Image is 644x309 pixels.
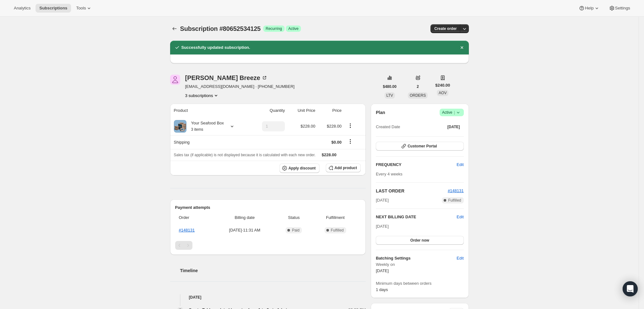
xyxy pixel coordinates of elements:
[175,211,214,225] th: Order
[376,162,457,168] h2: FREQUENCY
[170,104,249,117] th: Product
[413,82,423,91] button: 2
[331,140,342,145] span: $0.00
[439,91,447,95] span: AOV
[175,204,361,211] h2: Payment attempts
[376,124,400,130] span: Created Date
[376,280,464,287] span: Minimum days between orders
[376,255,457,261] h6: Batching Settings
[292,228,299,233] span: Paid
[410,238,429,243] span: Order now
[288,26,299,31] span: Active
[448,198,461,203] span: Fulfilled
[327,124,341,129] span: $228.00
[185,75,268,81] div: [PERSON_NAME] Breeze
[191,127,203,132] small: 3 items
[287,104,317,117] th: Unit Price
[314,215,357,221] span: Fulfillment
[301,124,315,129] span: $228.00
[376,236,464,245] button: Order now
[383,84,397,89] span: $480.00
[458,43,466,52] button: Dismiss notification
[410,93,426,98] span: ORDERS
[185,92,219,99] button: Product actions
[623,281,638,296] div: Open Intercom Messenger
[215,215,274,221] span: Billing date
[174,153,316,157] span: Sales tax (if applicable) is not displayed because it is calculated with each new order.
[175,241,361,250] nav: Pagination
[76,6,86,11] span: Tools
[457,214,464,220] button: Edit
[376,142,464,151] button: Customer Portal
[39,6,67,11] span: Subscriptions
[170,75,180,85] span: Kelley Breeze
[408,144,437,149] span: Customer Portal
[322,152,336,157] span: $228.00
[457,255,464,261] span: Edit
[376,188,448,194] h2: LAST ORDER
[72,4,96,13] button: Tools
[170,135,249,149] th: Shipping
[376,172,402,176] span: Every 4 weeks
[447,124,460,129] span: [DATE]
[448,188,464,194] button: #148131
[615,6,630,11] span: Settings
[417,84,419,89] span: 2
[326,163,361,172] button: Add product
[448,188,464,193] a: #148131
[345,138,355,145] button: Shipping actions
[215,227,274,233] span: [DATE] · 11:31 AM
[442,109,461,116] span: Active
[376,268,389,273] span: [DATE]
[181,44,250,51] h2: Successfully updated subscription.
[454,110,455,115] span: |
[185,83,295,90] span: [EMAIL_ADDRESS][DOMAIN_NAME] · [PHONE_NUMBER]
[434,26,457,31] span: Create order
[376,214,457,220] h2: NEXT BILLING DATE
[174,120,186,133] img: product img
[266,26,282,31] span: Recurring
[376,197,389,203] span: [DATE]
[457,162,464,168] span: Edit
[376,261,464,268] span: Weekly on
[335,165,357,170] span: Add product
[430,24,460,33] button: Create order
[280,163,319,173] button: Apply discount
[386,93,393,98] span: LTV
[14,6,31,11] span: Analytics
[36,4,71,13] button: Subscriptions
[575,4,603,13] button: Help
[170,294,366,300] h4: [DATE]
[435,82,450,89] span: $240.00
[376,287,388,292] span: 1 days
[278,215,310,221] span: Status
[453,160,467,170] button: Edit
[444,123,464,131] button: [DATE]
[179,228,195,232] a: #148131
[249,104,287,117] th: Quantity
[186,120,224,133] div: Your Seafood Box
[170,24,179,33] button: Subscriptions
[453,253,467,263] button: Edit
[10,4,34,13] button: Analytics
[180,267,366,274] h2: Timeline
[585,6,593,11] span: Help
[376,224,389,229] span: [DATE]
[379,82,400,91] button: $480.00
[288,166,316,171] span: Apply discount
[317,104,344,117] th: Price
[331,228,344,233] span: Fulfilled
[605,4,634,13] button: Settings
[180,25,261,32] span: Subscription #80652534125
[345,122,355,129] button: Product actions
[376,109,385,116] h2: Plan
